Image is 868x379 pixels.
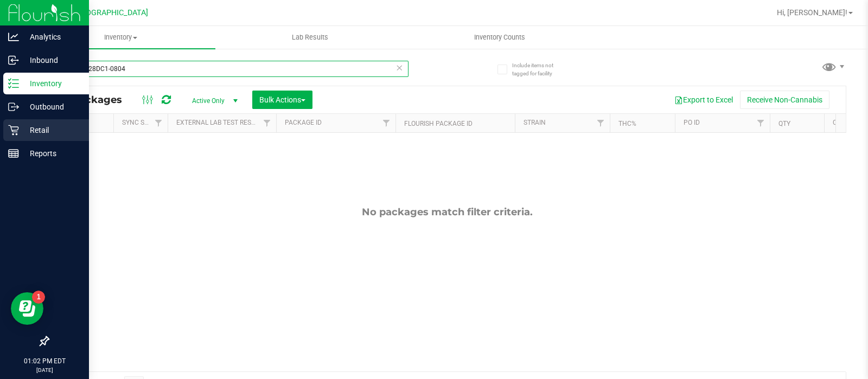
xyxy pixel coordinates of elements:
a: Filter [258,114,276,132]
a: PO ID [684,119,700,126]
a: Filter [378,114,395,132]
span: Inventory [26,33,215,42]
a: External Lab Test Result [176,119,261,126]
div: No packages match filter criteria. [48,206,846,218]
span: All Packages [56,94,133,106]
inline-svg: Outbound [8,101,19,112]
a: Flourish Package ID [404,120,473,127]
button: Receive Non-Cannabis [740,91,829,109]
a: Sync Status [122,119,164,126]
inline-svg: Retail [8,125,19,136]
a: Filter [592,114,610,132]
iframe: Resource center [11,292,43,325]
iframe: Resource center unread badge [32,291,45,304]
span: Bulk Actions [259,95,305,104]
button: Bulk Actions [252,91,312,109]
a: THC% [618,120,636,127]
span: Include items not tagged for facility [512,61,566,78]
span: Inventory Counts [459,33,540,42]
a: Category [833,119,865,126]
a: Package ID [285,119,322,126]
p: Inbound [19,54,84,67]
inline-svg: Analytics [8,31,19,42]
a: Strain [524,119,546,126]
span: Hi, [PERSON_NAME]! [777,8,847,17]
a: Inventory [26,26,215,49]
inline-svg: Inbound [8,55,19,66]
p: Outbound [19,100,84,113]
p: Analytics [19,30,84,43]
a: Filter [150,114,168,132]
p: [DATE] [5,366,84,374]
inline-svg: Inventory [8,78,19,89]
button: Export to Excel [667,91,740,109]
p: Inventory [19,77,84,90]
input: Search Package ID, Item Name, SKU, Lot or Part Number... [48,61,409,77]
p: 01:02 PM EDT [5,356,84,366]
span: Clear [395,61,403,75]
a: Qty [778,120,790,127]
a: Inventory Counts [405,26,594,49]
a: Filter [752,114,770,132]
span: [GEOGRAPHIC_DATA] [74,8,148,17]
span: Lab Results [277,33,343,42]
a: Lab Results [215,26,405,49]
p: Reports [19,147,84,160]
p: Retail [19,124,84,137]
inline-svg: Reports [8,148,19,159]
